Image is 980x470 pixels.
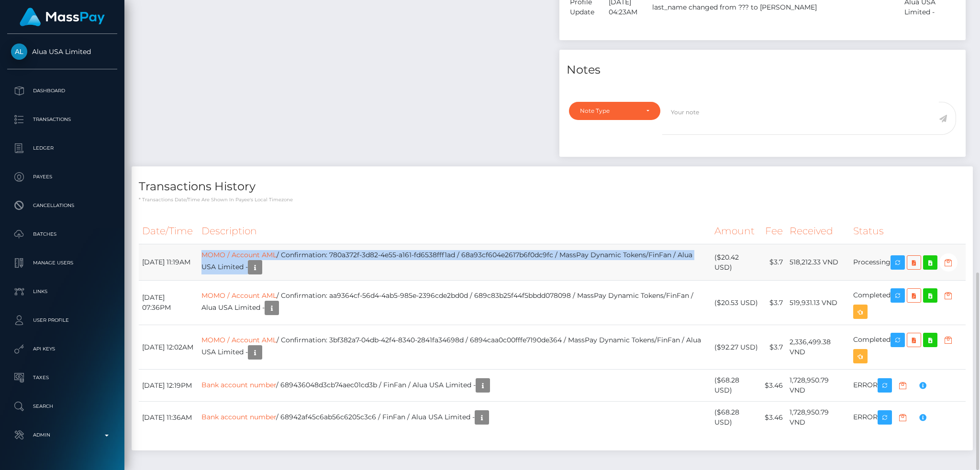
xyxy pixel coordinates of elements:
td: 1,728,950.79 VND [786,370,850,402]
p: Manage Users [11,256,113,270]
td: / 68942af45c6ab56c6205c3c6 / FinFan / Alua USA Limited - [198,402,711,434]
a: Transactions [7,108,117,131]
a: Batches [7,222,117,246]
a: Cancellations [7,194,117,218]
a: MOMO / Account AML [201,251,277,259]
td: $3.7 [761,325,786,370]
td: ($20.53 USD) [711,281,762,325]
td: / 689436048d3cb74aec01cd3b / FinFan / Alua USA Limited - [198,370,711,402]
td: / Confirmation: 780a372f-3d82-4e55-a161-fd6538fff1ad / 68a93cf604e2617b6f0dc9fc / MassPay Dynamic... [198,244,711,281]
a: Search [7,394,117,418]
td: $3.7 [761,244,786,281]
td: [DATE] 12:19PM [139,370,198,402]
p: Cancellations [11,198,113,213]
th: Date/Time [139,218,198,244]
a: Bank account number [201,413,276,421]
p: Search [11,399,113,414]
a: Manage Users [7,251,117,275]
td: ERROR [850,402,966,434]
td: Completed [850,325,966,370]
h4: Notes [567,62,958,78]
td: 519,931.13 VND [786,281,850,325]
a: Payees [7,165,117,189]
td: $3.46 [761,370,786,402]
td: Completed [850,281,966,325]
p: Links [11,284,113,299]
td: ($68.28 USD) [711,370,762,402]
button: Note Type [569,102,660,120]
th: Received [786,218,850,244]
img: MassPay Logo [20,8,105,26]
a: Dashboard [7,79,117,103]
p: * Transactions date/time are shown in payee's local timezone [139,196,966,203]
img: Alua USA Limited [11,44,27,60]
p: User Profile [11,313,113,328]
td: $3.46 [761,402,786,434]
p: Ledger [11,141,113,155]
a: Admin [7,423,117,447]
h4: Transactions History [139,178,966,195]
a: MOMO / Account AML [201,336,277,344]
th: Status [850,218,966,244]
a: Taxes [7,366,117,390]
th: Description [198,218,711,244]
td: 2,336,499.38 VND [786,325,850,370]
th: Amount [711,218,762,244]
p: Admin [11,428,113,442]
a: Ledger [7,136,117,160]
p: API Keys [11,342,113,356]
td: ($20.42 USD) [711,244,762,281]
td: ($92.27 USD) [711,325,762,370]
p: Dashboard [11,84,113,98]
th: Fee [761,218,786,244]
td: [DATE] 11:19AM [139,244,198,281]
a: API Keys [7,337,117,361]
a: MOMO / Account AML [201,291,277,300]
p: Taxes [11,371,113,385]
td: $3.7 [761,281,786,325]
a: Bank account number [201,381,276,389]
p: Batches [11,227,113,241]
p: Transactions [11,112,113,127]
td: [DATE] 07:36PM [139,281,198,325]
td: / Confirmation: aa9364cf-56d4-4ab5-985e-2396cde2bd0d / 689c83b25f44f5bbdd078098 / MassPay Dynamic... [198,281,711,325]
td: / Confirmation: 3bf382a7-04db-42f4-8340-2841fa34698d / 6894caa0c00fffe7190de364 / MassPay Dynamic... [198,325,711,370]
td: [DATE] 12:02AM [139,325,198,370]
td: ($68.28 USD) [711,402,762,434]
a: Links [7,280,117,304]
td: [DATE] 11:36AM [139,402,198,434]
div: Note Type [580,107,638,115]
td: ERROR [850,370,966,402]
td: 518,212.33 VND [786,244,850,281]
a: User Profile [7,308,117,332]
td: 1,728,950.79 VND [786,402,850,434]
p: Payees [11,170,113,184]
td: Processing [850,244,966,281]
span: Alua USA Limited [7,47,117,56]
